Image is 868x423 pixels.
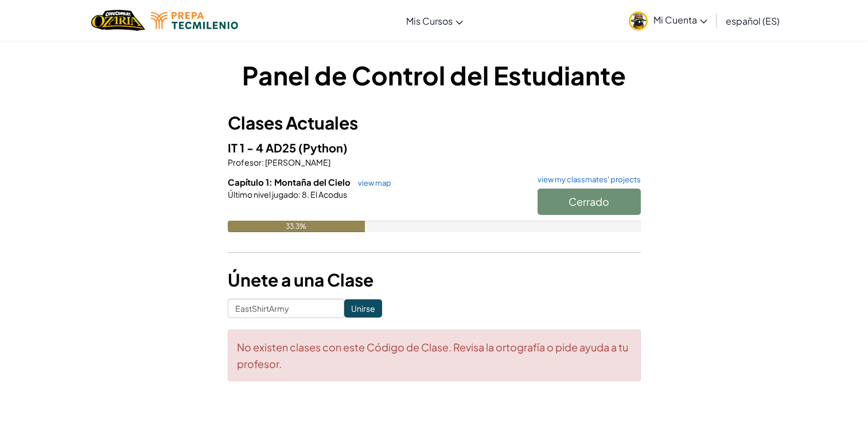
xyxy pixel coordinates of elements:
[726,15,780,27] span: español (ES)
[228,299,344,318] input: <Enter Class Code>
[262,157,264,167] span: :
[298,140,348,155] span: (Python)
[228,110,641,136] h3: Clases Actuales
[151,12,238,29] img: Tecmilenio logo
[228,267,641,293] h3: Únete a una Clase
[532,176,641,183] a: view my classmates' projects
[228,221,365,232] div: 33.3%
[91,9,145,32] img: Home
[228,330,641,381] div: No existen clases con este Código de Clase. Revisa la ortografía o pide ayuda a tu profesor.
[629,11,648,30] img: avatar
[301,189,309,199] span: 8.
[653,14,707,26] span: Mi Cuenta
[91,9,145,32] a: Ozaria by CodeCombat logo
[228,157,262,167] span: Profesor
[228,189,298,199] span: Último nivel jugado
[344,299,382,318] input: Unirse
[298,189,301,199] span: :
[406,15,453,27] span: Mis Cursos
[720,5,785,36] a: español (ES)
[309,189,347,199] span: El Acodus
[228,57,641,93] h1: Panel de Control del Estudiante
[400,5,469,36] a: Mis Cursos
[623,2,713,38] a: Mi Cuenta
[264,157,330,167] span: [PERSON_NAME]
[228,177,352,187] span: Capítulo 1: Montaña del Cielo
[228,140,298,155] span: IT 1 - 4 AD25
[352,178,391,187] a: view map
